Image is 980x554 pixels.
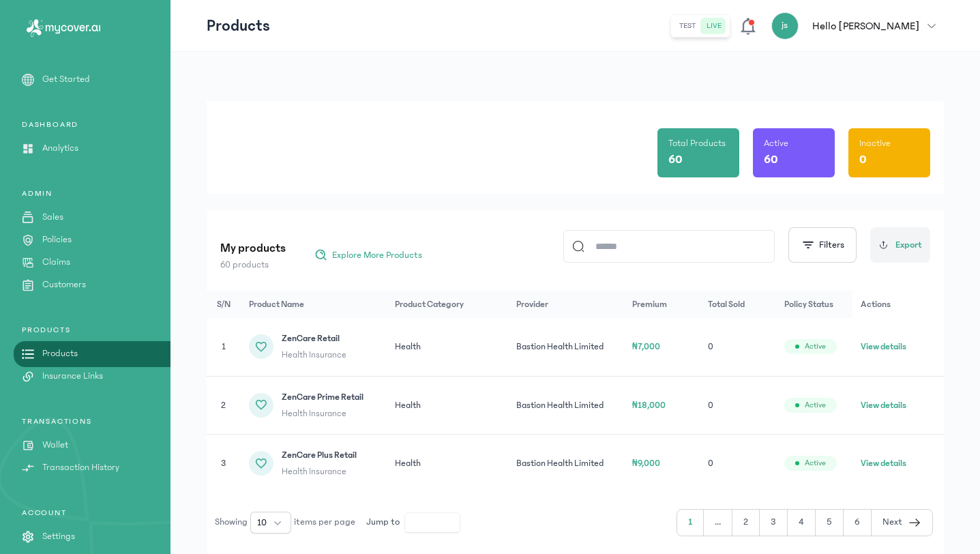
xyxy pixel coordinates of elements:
[282,407,363,420] span: Health Insurance
[221,400,226,410] span: 2
[387,376,508,435] td: Health
[870,227,930,263] button: Export
[859,136,891,150] p: Inactive
[42,255,70,269] p: Claims
[861,456,906,470] button: View details
[220,239,286,258] p: My products
[632,458,661,468] span: ₦9,000
[677,510,704,536] button: 1
[674,18,701,34] button: test
[844,510,872,536] button: 6
[282,332,346,345] span: ZenCare Retail
[882,515,902,529] span: Next
[624,291,700,318] th: Premium
[42,529,75,544] p: Settings
[732,510,760,536] button: 2
[508,291,623,318] th: Provider
[282,448,357,462] span: ZenCare Plus Retail
[207,15,270,37] p: Products
[42,233,72,247] p: Policies
[760,510,788,536] button: 3
[788,227,857,263] button: Filters
[215,515,248,529] span: Showing
[632,400,666,410] span: ₦18,000
[852,291,944,318] th: Actions
[861,340,906,353] button: View details
[708,458,713,468] span: 0
[366,513,460,532] div: Jump to
[805,400,826,411] span: Active
[294,515,355,529] span: items per page
[704,510,732,536] button: ...
[895,238,922,252] span: Export
[771,12,799,40] div: js
[387,318,508,376] td: Health
[282,465,357,478] span: Health Insurance
[508,376,623,435] td: Bastion Health Limited
[788,510,816,536] button: 4
[708,400,713,410] span: 0
[42,347,78,361] p: Products
[241,291,387,318] th: Product Name
[632,342,661,351] span: ₦7,000
[859,150,867,169] p: 0
[42,461,119,475] p: Transaction History
[222,342,226,351] span: 1
[250,512,291,534] button: 10
[42,72,90,87] p: Get Started
[668,136,726,150] p: Total Products
[812,18,919,34] p: Hello [PERSON_NAME]
[42,210,63,224] p: Sales
[332,248,422,262] span: Explore More Products
[764,136,788,150] p: Active
[42,369,103,383] p: Insurance Links
[508,435,623,493] td: Bastion Health Limited
[42,141,78,156] p: Analytics
[387,435,508,493] td: Health
[282,390,363,404] span: ZenCare Prime Retail
[708,342,713,351] span: 0
[221,458,226,468] span: 3
[701,18,727,34] button: live
[776,291,853,318] th: Policy Status
[308,244,429,266] button: Explore More Products
[805,458,826,469] span: Active
[387,291,508,318] th: Product Category
[282,348,346,362] span: Health Insurance
[816,510,844,536] button: 5
[508,318,623,376] td: Bastion Health Limited
[257,516,267,529] span: 10
[771,12,944,40] button: jsHello [PERSON_NAME]
[872,510,932,536] button: Next
[207,291,241,318] th: S/N
[700,291,775,318] th: Total Sold
[805,341,826,352] span: Active
[668,150,683,169] p: 60
[42,438,68,452] p: Wallet
[764,150,778,169] p: 60
[861,398,906,412] button: View details
[42,278,86,292] p: Customers
[220,258,286,272] p: 60 products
